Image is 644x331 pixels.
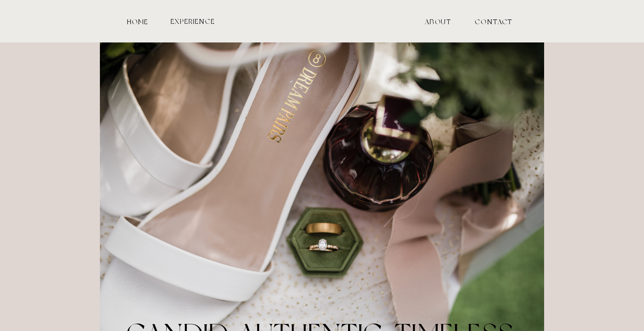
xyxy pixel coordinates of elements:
a: ABOUT [401,18,475,25]
a: HOME [126,18,150,25]
a: experience [170,17,216,25]
a: contact [475,18,500,25]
